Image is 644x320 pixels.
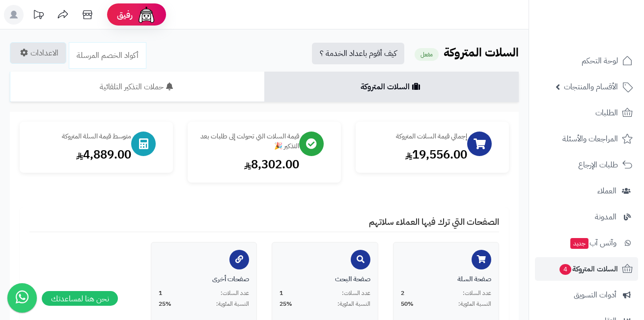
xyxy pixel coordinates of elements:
a: أدوات التسويق [535,283,638,307]
span: 50% [401,300,414,308]
a: العملاء [535,179,638,203]
span: 1 [280,289,283,297]
div: قيمة السلات التي تحولت إلى طلبات بعد التذكير 🎉 [197,132,299,151]
span: عدد السلات: [342,289,370,297]
a: المدونة [535,205,638,229]
span: 25% [280,300,292,308]
div: صفحة البحث [280,274,370,284]
img: ai-face.png [137,5,156,25]
a: الاعدادات [10,42,66,64]
div: صفحة السلة [401,274,492,284]
img: logo-2.png [577,25,635,45]
a: كيف أقوم باعداد الخدمة ؟ [312,43,404,64]
span: النسبة المئوية: [337,300,370,308]
span: الطلبات [595,106,618,120]
span: الأقسام والمنتجات [564,80,618,94]
a: وآتس آبجديد [535,231,638,255]
span: عدد السلات: [221,289,249,297]
a: الطلبات [535,101,638,125]
span: رفيق [117,9,133,21]
div: إجمالي قيمة السلات المتروكة [365,132,467,141]
span: 1 [159,289,162,297]
div: 8,302.00 [197,156,299,173]
span: النسبة المئوية: [458,300,491,308]
a: السلات المتروكة4 [535,257,638,281]
a: تحديثات المنصة [26,5,51,27]
div: متوسط قيمة السلة المتروكة [29,132,131,141]
div: صفحات أخرى [159,274,250,284]
a: السلات المتروكة [264,72,519,102]
a: المراجعات والأسئلة [535,127,638,151]
span: السلات المتروكة [559,262,618,276]
a: لوحة التحكم [535,49,638,73]
span: عدد السلات: [463,289,491,297]
span: 4 [560,264,571,275]
span: لوحة التحكم [582,54,618,68]
a: حملات التذكير التلقائية [10,72,264,102]
span: 2 [401,289,404,297]
span: المراجعات والأسئلة [562,132,618,146]
span: طلبات الإرجاع [578,158,618,172]
small: مفعل [415,48,439,61]
span: وآتس آب [569,236,616,250]
a: أكواد الخصم المرسلة [69,42,146,69]
span: أدوات التسويق [574,288,616,302]
span: جديد [570,238,588,249]
span: 25% [159,300,171,308]
h4: الصفحات التي ترك فيها العملاء سلاتهم [29,217,499,232]
span: العملاء [597,184,616,198]
div: 19,556.00 [365,146,467,163]
span: المدونة [595,210,616,224]
b: السلات المتروكة [444,44,519,61]
a: طلبات الإرجاع [535,153,638,177]
div: 4,889.00 [29,146,131,163]
span: النسبة المئوية: [216,300,249,308]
